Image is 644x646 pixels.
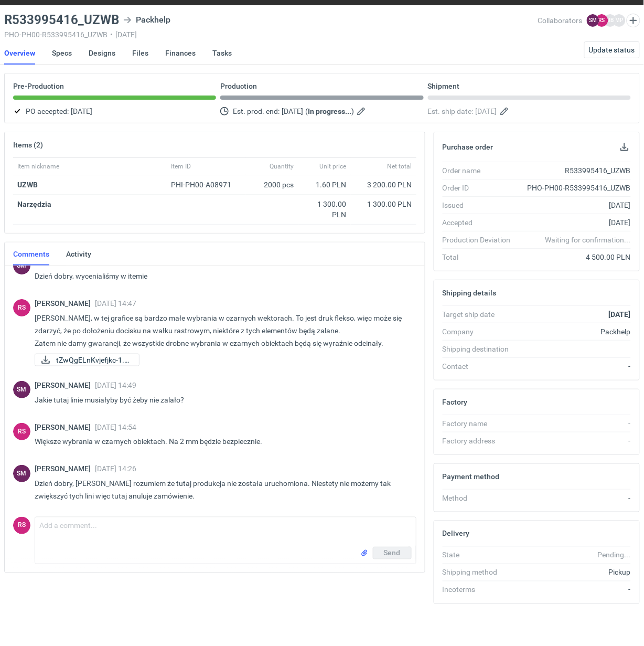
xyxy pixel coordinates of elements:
[110,30,113,39] span: •
[35,423,95,431] span: [PERSON_NAME]
[303,199,347,220] div: 1 300.00 PLN
[320,162,347,171] span: Unit price
[618,141,631,153] button: Download PO
[282,105,303,118] span: [DATE]
[443,398,468,406] h2: Factory
[13,257,30,274] figcaption: SM
[518,326,631,337] div: Packhelp
[35,354,139,366] div: tZwQgELnKvjefjkc-1.png
[545,235,631,245] em: Waiting for confirmation...
[52,41,72,65] a: Specs
[384,549,401,557] span: Send
[443,289,497,297] h2: Shipping details
[13,299,30,316] figcaption: RS
[443,418,518,429] div: Factory name
[373,547,412,559] button: Send
[308,107,351,115] strong: In progress...
[518,183,631,193] div: PHO-PH00-R533995416_UZWB
[35,299,95,308] span: [PERSON_NAME]
[123,14,170,26] div: Packhelp
[443,183,518,193] div: Order ID
[355,179,412,190] div: 3 200.00 PLN
[95,465,136,473] span: [DATE] 14:26
[518,217,631,228] div: [DATE]
[356,105,369,118] button: Edit estimated production end date
[351,107,354,115] em: )
[518,567,631,578] div: Pickup
[627,14,640,27] button: Edit collaborators
[35,394,408,406] p: Jakie tutaj linie musiałyby być żeby nie zalało?
[428,82,460,90] p: Shipment
[518,585,631,595] div: -
[13,517,30,534] div: Rafał Stani
[270,162,294,171] span: Quantity
[518,436,631,446] div: -
[443,252,518,262] div: Total
[17,162,59,171] span: Item nickname
[443,165,518,176] div: Order name
[587,14,599,27] figcaption: SM
[518,361,631,372] div: -
[13,423,30,440] figcaption: RS
[132,41,148,65] a: Files
[443,472,500,481] h2: Payment method
[518,200,631,210] div: [DATE]
[95,423,136,431] span: [DATE] 14:54
[613,14,626,27] figcaption: MP
[443,436,518,446] div: Factory address
[71,105,92,118] span: [DATE]
[13,423,30,440] div: Rafał Stani
[246,175,298,195] div: 2000 pcs
[13,105,216,118] div: PO accepted:
[4,30,538,39] div: PHO-PH00-R533995416_UZWB [DATE]
[538,16,583,25] span: Collaborators
[443,200,518,210] div: Issued
[13,465,30,482] figcaption: SM
[388,162,412,171] span: Net total
[443,567,518,578] div: Shipping method
[443,361,518,372] div: Contact
[56,354,131,366] span: tZwQgELnKvjefjkc-1.p...
[171,162,191,171] span: Item ID
[589,46,635,54] span: Update status
[4,14,119,26] h3: R533995416_UZWB
[305,107,308,115] em: (
[95,381,136,389] span: [DATE] 14:49
[598,551,631,559] em: Pending...
[212,41,232,65] a: Tasks
[604,14,617,27] figcaption: JB
[35,354,139,366] a: tZwQgELnKvjefjkc-1.p...
[13,381,30,398] div: Sebastian Markut
[35,436,408,448] p: Większe wybrania w czarnych obiektach. Na 2 mm będzie bezpiecznie.
[443,143,493,151] h2: Purchase order
[518,418,631,429] div: -
[13,465,30,482] div: Sebastian Markut
[171,179,242,190] div: PHI-PH00-A08971
[13,299,30,316] div: Rafał Stani
[220,82,257,90] p: Production
[443,235,518,245] div: Production Deviation
[443,585,518,595] div: Incoterms
[476,105,497,118] span: [DATE]
[35,478,408,503] p: Dzień dobry, [PERSON_NAME] rozumiem że tutaj produkcja nie została uruchomiona. Niestety nie może...
[428,105,631,118] div: Est. ship date:
[17,181,38,189] a: UZWB
[443,493,518,503] div: Method
[518,165,631,176] div: R533995416_UZWB
[443,550,518,560] div: State
[443,529,470,538] h2: Delivery
[13,141,43,149] h2: Items (2)
[303,179,347,190] div: 1.60 PLN
[443,217,518,228] div: Accepted
[13,517,30,534] figcaption: RS
[596,14,608,27] figcaption: RS
[443,326,518,337] div: Company
[443,344,518,354] div: Shipping destination
[35,465,95,473] span: [PERSON_NAME]
[518,252,631,262] div: 4 500.00 PLN
[13,82,64,90] p: Pre-Production
[35,270,408,282] p: Dzień dobry, wycenialiśmy w itemie
[95,299,136,308] span: [DATE] 14:47
[220,105,423,118] div: Est. prod. end:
